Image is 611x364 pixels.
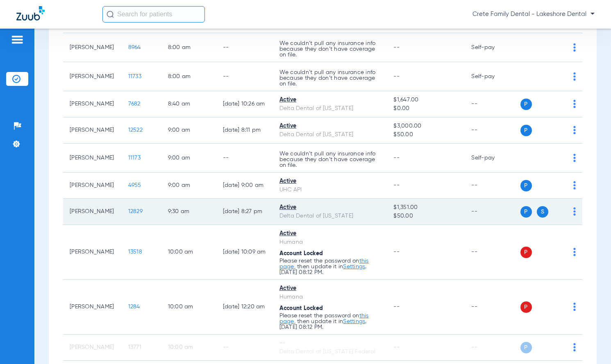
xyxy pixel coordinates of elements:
[161,144,216,173] td: 9:00 AM
[216,117,273,144] td: [DATE] 8:11 PM
[573,72,576,81] img: group-dot-blue.svg
[63,335,122,361] td: [PERSON_NAME]
[279,313,369,324] a: this page
[573,154,576,162] img: group-dot-blue.svg
[161,335,216,361] td: 10:00 AM
[279,238,381,247] div: Humana
[393,74,400,79] span: --
[279,229,381,238] div: Active
[520,125,532,136] span: P
[465,173,520,199] td: --
[573,207,576,216] img: group-dot-blue.svg
[161,33,216,62] td: 8:00 AM
[279,177,381,186] div: Active
[573,126,576,134] img: group-dot-blue.svg
[520,247,532,258] span: P
[279,96,381,104] div: Active
[128,344,141,350] span: 13771
[465,144,520,173] td: Self-pay
[465,62,520,91] td: Self-pay
[520,99,532,110] span: P
[465,91,520,117] td: --
[279,348,381,356] div: Delta Dental of [US_STATE] Federal
[216,173,273,199] td: [DATE] 9:00 AM
[393,304,400,310] span: --
[393,104,458,113] span: $0.00
[279,130,381,139] div: Delta Dental of [US_STATE]
[216,33,273,62] td: --
[520,206,532,218] span: P
[161,199,216,225] td: 9:30 AM
[128,45,141,50] span: 8964
[11,35,24,45] img: hamburger-icon
[63,225,122,280] td: [PERSON_NAME]
[279,122,381,130] div: Active
[573,43,576,52] img: group-dot-blue.svg
[465,280,520,335] td: --
[128,209,143,214] span: 12829
[63,117,122,144] td: [PERSON_NAME]
[279,203,381,212] div: Active
[570,325,611,364] iframe: Chat Widget
[520,180,532,191] span: P
[107,11,114,18] img: Search Icon
[393,122,458,130] span: $3,000.00
[63,280,122,335] td: [PERSON_NAME]
[102,6,205,22] input: Search for patients
[279,284,381,293] div: Active
[520,342,532,353] span: P
[216,62,273,91] td: --
[161,117,216,144] td: 9:00 AM
[128,74,141,79] span: 11733
[128,249,142,255] span: 13518
[472,10,595,18] span: Crete Family Dental - Lakeshore Dental
[216,225,273,280] td: [DATE] 10:09 AM
[216,199,273,225] td: [DATE] 8:27 PM
[343,264,365,270] a: Settings
[63,91,122,117] td: [PERSON_NAME]
[63,173,122,199] td: [PERSON_NAME]
[216,144,273,173] td: --
[63,199,122,225] td: [PERSON_NAME]
[279,339,381,348] div: --
[393,249,400,255] span: --
[161,62,216,91] td: 8:00 AM
[465,117,520,144] td: --
[279,293,381,301] div: Humana
[573,181,576,189] img: group-dot-blue.svg
[279,104,381,113] div: Delta Dental of [US_STATE]
[573,248,576,256] img: group-dot-blue.svg
[465,33,520,62] td: Self-pay
[343,319,365,324] a: Settings
[161,280,216,335] td: 10:00 AM
[279,151,381,168] p: We couldn’t pull any insurance info because they don’t have coverage on file.
[279,186,381,194] div: UHC API
[279,212,381,220] div: Delta Dental of [US_STATE]
[279,251,323,256] span: Account Locked
[63,62,122,91] td: [PERSON_NAME]
[128,304,140,310] span: 1284
[63,144,122,173] td: [PERSON_NAME]
[573,100,576,108] img: group-dot-blue.svg
[465,335,520,361] td: --
[63,33,122,62] td: [PERSON_NAME]
[279,306,323,311] span: Account Locked
[393,203,458,212] span: $1,351.00
[393,344,400,350] span: --
[128,127,143,133] span: 12522
[573,303,576,311] img: group-dot-blue.svg
[393,96,458,104] span: $1,647.00
[393,45,400,50] span: --
[161,225,216,280] td: 10:00 AM
[128,182,141,188] span: 4955
[279,258,381,275] p: Please reset the password on , then update it in . [DATE] 08:12 PM.
[465,225,520,280] td: --
[537,206,548,218] span: S
[393,182,400,188] span: --
[393,212,458,220] span: $50.00
[279,40,381,58] p: We couldn’t pull any insurance info because they don’t have coverage on file.
[216,335,273,361] td: --
[128,101,141,107] span: 7682
[16,6,45,20] img: Zuub Logo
